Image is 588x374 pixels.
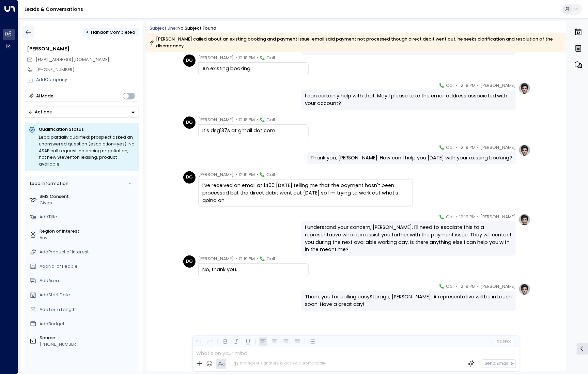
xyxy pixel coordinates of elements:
[238,116,255,123] span: 12:18 PM
[202,182,409,204] div: I've received an email at 1400 [DATE] telling me that the payment hasn't been processed but the d...
[202,65,305,73] div: An existing booking.
[238,54,255,61] span: 12:18 PM
[206,338,214,346] button: Redo
[477,283,479,290] span: •
[446,283,454,290] span: Call
[25,107,139,118] button: Actions
[456,214,458,220] span: •
[36,57,109,63] span: dsg137s@gmail.com
[183,116,196,129] div: DG
[39,134,135,168] div: Lead partially qualified: prospect asked an unanswered question (escalation=yes). No ASAP call re...
[36,77,139,83] div: AddCompany
[198,171,234,178] span: [PERSON_NAME]
[198,54,234,61] span: [PERSON_NAME]
[459,144,476,151] span: 12:19 PM
[40,341,137,348] div: [PHONE_NUMBER]
[183,255,196,268] div: DG
[25,107,139,118] div: Button group with a nested menu
[446,82,454,89] span: Call
[480,82,516,89] span: [PERSON_NAME]
[40,292,137,298] div: AddStart Date
[36,57,109,62] span: [EMAIL_ADDRESS][DOMAIN_NAME]
[183,54,196,67] div: DG
[257,171,258,178] span: •
[503,340,504,344] span: |
[202,127,305,135] div: It's dsg137s at gmail dot com.
[202,266,305,274] div: No, thank you.
[310,154,512,162] div: Thank you, [PERSON_NAME]. How can I help you [DATE] with your existing booking?
[456,283,458,290] span: •
[91,29,136,35] span: Handoff Completed
[266,54,275,61] span: Call
[519,214,531,226] img: profile-logo.png
[40,228,137,235] label: Region of Interest
[519,283,531,295] img: profile-logo.png
[235,171,237,178] span: •
[238,255,255,262] span: 12:19 PM
[25,6,83,13] a: Leads & Conversations
[266,255,275,262] span: Call
[28,109,52,115] div: Actions
[459,283,476,290] span: 12:19 PM
[235,54,237,61] span: •
[459,214,476,220] span: 12:19 PM
[257,116,258,123] span: •
[40,263,137,270] div: AddNo. of People
[40,278,137,284] div: AddArea
[40,235,137,241] div: Any
[477,214,479,220] span: •
[480,144,516,151] span: [PERSON_NAME]
[494,339,514,344] button: Cc|Bcc
[257,255,258,262] span: •
[456,82,458,89] span: •
[40,307,137,313] div: AddTerm Length
[28,181,68,187] div: Lead Information
[519,144,531,156] img: profile-logo.png
[480,214,516,220] span: [PERSON_NAME]
[480,283,516,290] span: [PERSON_NAME]
[177,25,216,32] div: No subject found
[40,335,137,341] label: Source
[39,126,135,133] p: Qualification Status
[257,54,258,61] span: •
[305,92,512,107] div: I can certainly help with that. May I please take the email address associated with your account?
[519,82,531,94] img: profile-logo.png
[40,193,137,200] label: SMS Consent
[235,255,237,262] span: •
[150,36,562,49] div: [PERSON_NAME] called about an existing booking and payment issue-email said payment not processed...
[496,340,512,344] span: Cc Bcc
[446,144,454,151] span: Call
[40,200,137,206] div: Given
[477,82,479,89] span: •
[305,224,512,253] div: I understand your concern, [PERSON_NAME]. I'll need to escalate this to a representative who can ...
[40,214,137,220] div: AddTitle
[150,25,177,31] span: Subject Line:
[86,27,89,38] div: •
[456,144,458,151] span: •
[266,171,275,178] span: Call
[459,82,476,89] span: 12:18 PM
[40,321,137,327] div: AddBudget
[238,171,255,178] span: 12:19 PM
[233,361,326,367] div: The agent signature is added automatically
[36,93,54,99] div: AI Mode
[183,171,196,184] div: DG
[446,214,454,220] span: Call
[40,249,137,255] div: AddProduct of Interest
[266,116,275,123] span: Call
[27,45,139,53] div: [PERSON_NAME]
[36,67,139,73] div: [PHONE_NUMBER]
[477,144,479,151] span: •
[305,293,512,308] div: Thank you for calling easyStorage, [PERSON_NAME]. A representative will be in touch soon. Have a ...
[194,338,203,346] button: Undo
[235,116,237,123] span: •
[198,116,234,123] span: [PERSON_NAME]
[198,255,234,262] span: [PERSON_NAME]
